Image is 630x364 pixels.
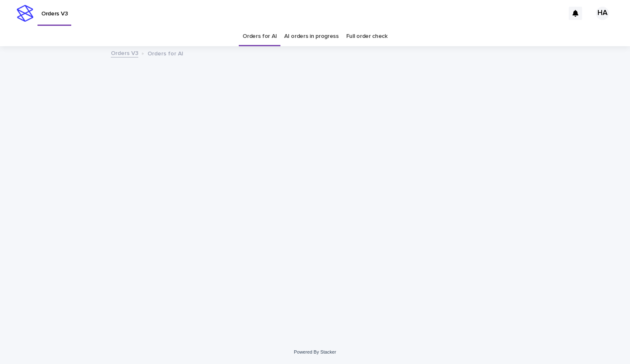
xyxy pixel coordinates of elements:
[242,27,277,46] a: Orders for AI
[294,349,336,354] a: Powered By Stacker
[17,5,33,22] img: stacker-logo-s-only.png
[147,48,183,57] p: Orders for AI
[596,7,609,20] div: HA
[284,27,339,46] a: AI orders in progress
[346,27,387,46] a: Full order check
[111,48,138,57] a: Orders V3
